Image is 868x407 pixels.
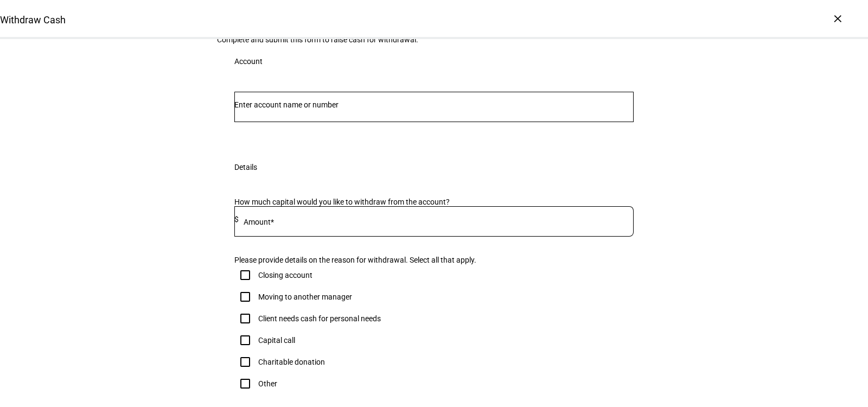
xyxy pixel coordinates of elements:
div: × [829,10,846,27]
div: Closing account [258,271,312,279]
div: Please provide details on the reason for withdrawal. Select all that apply. [234,256,634,264]
input: Number [234,100,634,109]
div: Charitable donation [258,358,325,366]
span: $ [234,215,239,224]
div: Moving to another manager [258,292,352,301]
div: Capital call [258,336,295,345]
div: Account [234,57,263,66]
div: Details [234,163,257,171]
mat-label: Amount* [244,218,274,226]
div: Client needs cash for personal needs [258,314,381,323]
div: Other [258,379,277,388]
div: How much capital would you like to withdraw from the account? [234,198,634,206]
div: Complete and submit this form to raise cash for withdrawal. [217,35,651,44]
